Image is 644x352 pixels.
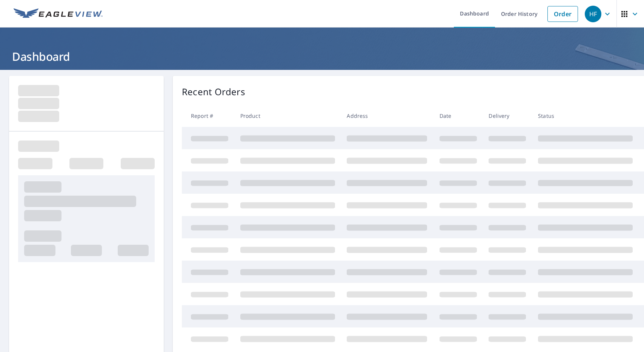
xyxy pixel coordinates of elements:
[234,105,341,127] th: Product
[532,105,639,127] th: Status
[9,49,635,64] h1: Dashboard
[483,105,532,127] th: Delivery
[433,105,483,127] th: Date
[341,105,433,127] th: Address
[585,6,601,22] div: HF
[14,8,103,20] img: EV Logo
[547,6,578,22] a: Order
[182,85,245,99] p: Recent Orders
[182,105,234,127] th: Report #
